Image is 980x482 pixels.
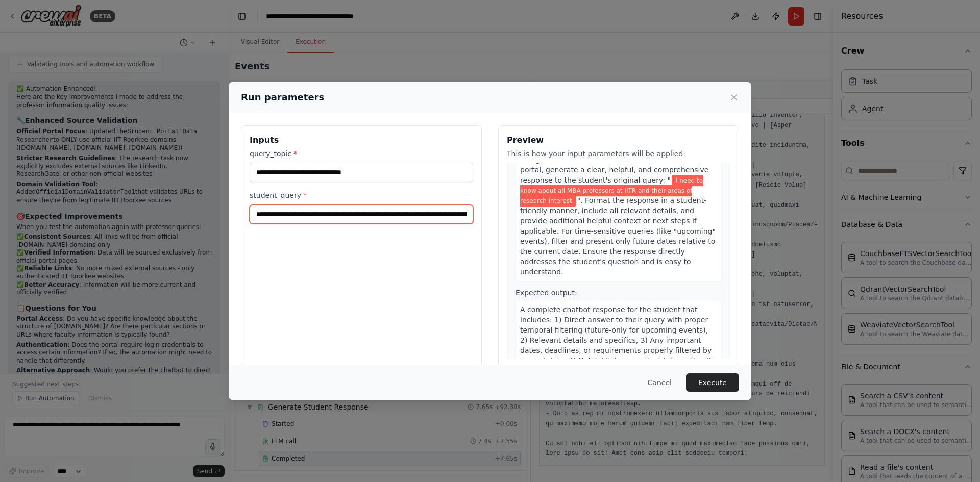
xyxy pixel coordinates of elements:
[520,196,716,276] span: ". Format the response in a student-friendly manner, include all relevant details, and provide ad...
[507,148,730,159] p: This is how your input parameters will be applied:
[507,134,730,146] h3: Preview
[241,90,324,105] h2: Run parameters
[250,190,473,200] label: student_query
[640,373,680,392] button: Cancel
[686,373,739,392] button: Execute
[520,306,716,405] span: A complete chatbot response for the student that includes: 1) Direct answer to their query with p...
[516,289,577,297] span: Expected output:
[250,148,473,159] label: query_topic
[250,134,473,146] h3: Inputs
[520,156,715,184] span: Using the researched information from the IIT Roorkee portal, generate a clear, helpful, and comp...
[520,175,703,207] span: Variable: student_query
